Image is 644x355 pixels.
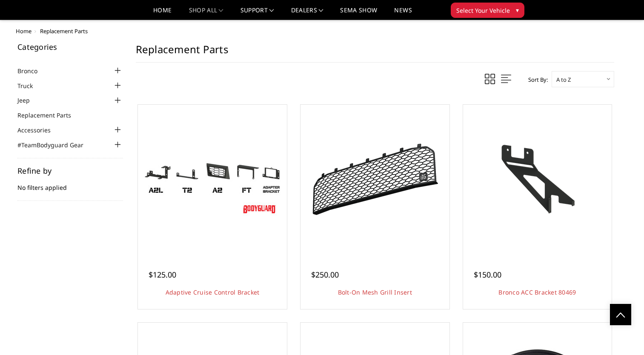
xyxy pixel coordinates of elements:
a: Adaptive Cruise Control Bracket [140,107,285,252]
iframe: Chat Widget [601,314,644,355]
h1: Replacement Parts [136,43,614,63]
a: Bolt-On Mesh Grill Insert [338,288,412,296]
a: Jeep [17,96,40,105]
a: shop all [189,7,223,20]
span: Replacement Parts [40,27,88,35]
button: Select Your Vehicle [451,3,524,18]
span: Select Your Vehicle [456,6,510,15]
a: Bronco [17,66,48,75]
span: $125.00 [149,269,176,280]
span: $150.00 [474,269,501,280]
img: Bolt-On Mesh Grill Insert [307,140,443,218]
a: #TeamBodyguard Gear [17,140,94,149]
a: Bolt-On Mesh Grill Insert [303,107,447,252]
a: Home [16,27,31,35]
div: No filters applied [17,167,123,201]
span: ▾ [516,6,519,14]
a: Home [153,7,172,20]
a: Dealers [291,7,323,20]
a: Bronco ACC Bracket 80469 [465,107,610,252]
a: Click to Top [610,304,631,325]
span: $250.00 [311,269,339,280]
a: SEMA Show [340,7,377,20]
h5: Refine by [17,167,123,175]
a: Support [240,7,274,20]
a: News [394,7,412,20]
a: Adaptive Cruise Control Bracket [166,288,260,296]
a: Replacement Parts [17,111,82,120]
a: Truck [17,81,43,90]
h5: Categories [17,43,123,51]
img: Bronco ACC Bracket 80469 [469,141,605,218]
label: Sort By: [524,73,548,86]
a: Accessories [17,126,61,135]
a: Bronco ACC Bracket 80469 [498,288,576,296]
img: Adaptive Cruise Control Bracket [144,141,280,218]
